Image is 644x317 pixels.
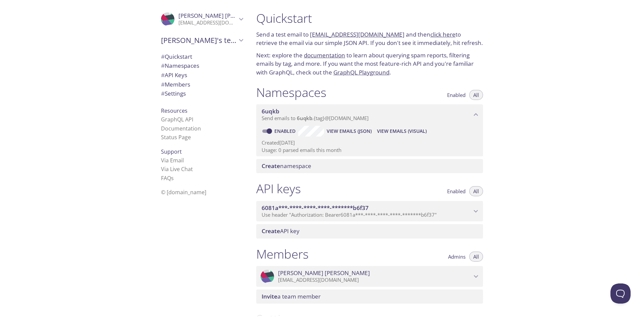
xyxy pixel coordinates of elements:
button: All [469,186,483,196]
div: API Keys [156,70,248,80]
span: Quickstart [161,53,192,60]
button: View Emails (JSON) [324,126,374,137]
button: View Emails (Visual) [374,126,429,137]
span: [PERSON_NAME]'s team [161,36,237,45]
span: Support [161,148,182,155]
p: [EMAIL_ADDRESS][DOMAIN_NAME] [278,277,472,283]
span: Create [262,162,280,170]
div: Alex gagne [256,266,483,287]
span: [PERSON_NAME] [PERSON_NAME] [178,12,270,19]
a: documentation [304,51,345,59]
a: Documentation [161,125,201,132]
div: Alex's team [156,32,248,49]
a: [EMAIL_ADDRESS][DOMAIN_NAME] [310,31,405,38]
span: © [DOMAIN_NAME] [161,189,206,196]
span: [PERSON_NAME] [PERSON_NAME] [278,269,370,277]
div: Alex gagne [156,8,248,30]
span: Send emails to . {tag} @[DOMAIN_NAME] [262,115,369,121]
button: Admins [444,252,470,262]
div: Create API Key [256,224,483,238]
div: Namespaces [156,61,248,70]
span: Namespaces [161,62,199,69]
div: Invite a team member [256,289,483,304]
div: 6uqkb namespace [256,104,483,125]
iframe: Help Scout Beacon - Open [610,283,631,304]
button: All [469,252,483,262]
a: Via Email [161,157,184,164]
span: s [171,174,174,182]
p: Created [DATE] [262,139,478,146]
a: Via Live Chat [161,165,193,173]
h1: API keys [256,181,301,196]
div: Team Settings [156,89,248,98]
button: Enabled [443,90,470,100]
a: click here [430,31,455,38]
span: API key [262,227,300,235]
span: 6uqkb [262,107,279,115]
a: GraphQL Playground [333,68,389,76]
h1: Quickstart [256,11,483,26]
span: Create [262,227,280,235]
button: Enabled [443,186,470,196]
p: [EMAIL_ADDRESS][DOMAIN_NAME] [178,19,237,26]
span: Invite [262,293,277,300]
h1: Namespaces [256,85,326,100]
span: # [161,53,165,60]
span: namespace [262,162,311,170]
span: a team member [262,293,321,300]
span: # [161,62,165,69]
a: Enabled [273,128,298,134]
span: # [161,81,165,88]
span: API Keys [161,71,187,79]
h1: Members [256,247,309,262]
div: Quickstart [156,52,248,61]
p: Next: explore the to learn about querying spam reports, filtering emails by tag, and more. If you... [256,51,483,77]
span: Members [161,81,190,88]
span: View Emails (Visual) [377,127,427,135]
span: Settings [161,90,186,97]
span: Resources [161,107,187,114]
div: Create namespace [256,159,483,173]
span: # [161,71,165,79]
span: View Emails (JSON) [327,127,372,135]
p: Send a test email to and then to retrieve the email via our simple JSON API. If you don't see it ... [256,30,483,47]
a: GraphQL API [161,116,193,123]
span: # [161,90,165,97]
a: FAQ [161,174,174,182]
p: Usage: 0 parsed emails this month [262,147,478,154]
div: Members [156,80,248,89]
button: All [469,90,483,100]
a: Status Page [161,134,191,141]
span: 6uqkb [297,115,312,121]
